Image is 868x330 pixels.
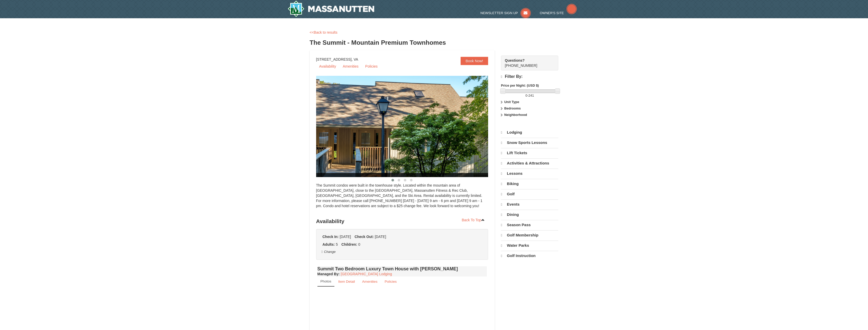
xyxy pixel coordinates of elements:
[310,30,337,34] a: <<Back to results
[317,277,334,287] a: Photos
[317,272,340,276] strong: :
[317,272,339,276] span: Managed By
[359,277,381,287] a: Amenities
[504,113,527,117] strong: Neighborhood
[504,106,521,110] strong: Bedrooms
[459,216,488,224] a: Back To Top
[501,199,558,209] a: Events
[321,279,331,283] small: Photos
[354,235,374,239] strong: Check Out:
[501,230,558,240] a: Golf Membership
[505,58,525,62] strong: Questions?
[316,62,339,70] a: Availability
[381,277,400,287] a: Policies
[338,280,355,283] small: Item Detail
[540,11,577,15] a: Owner's Site
[461,57,488,65] a: Book Now!
[310,38,559,48] h3: The Summit - Mountain Premium Townhomes
[323,235,339,239] strong: Check In:
[321,249,336,255] button: Change
[501,158,558,168] a: Activities & Attractions
[336,242,338,246] span: 5
[341,272,392,276] a: [GEOGRAPHIC_DATA] Lodging
[288,1,374,17] img: Massanutten Resort Logo
[375,235,386,239] span: [DATE]
[340,235,351,239] span: [DATE]
[501,189,558,199] a: Golf
[316,216,488,226] h3: Availability
[480,11,531,15] a: Newsletter Sign Up
[340,62,361,70] a: Amenities
[358,242,360,246] span: 0
[501,179,558,189] a: Biking
[501,128,558,137] a: Lodging
[528,94,534,97] span: 241
[316,183,488,214] div: The Summit condos were built in the townhouse style. Located within the mountain area of [GEOGRAP...
[341,242,357,246] strong: Children:
[288,1,374,17] a: Massanutten Resort
[501,74,558,79] h4: Filter By:
[505,58,549,68] span: [PHONE_NUMBER]
[323,242,335,246] strong: Adults:
[362,280,378,283] small: Amenities
[335,277,358,287] a: Item Detail
[501,148,558,158] a: Lift Tickets
[501,241,558,250] a: Water Parks
[316,76,501,177] img: 19219034-1-0eee7e00.jpg
[525,94,527,97] span: 0
[501,220,558,230] a: Season Pass
[501,138,558,148] a: Snow Sports Lessons
[317,266,487,271] h4: Summit Two Bedroom Luxury Town House with [PERSON_NAME]
[362,62,381,70] a: Policies
[540,11,564,15] span: Owner's Site
[501,251,558,261] a: Golf Instruction
[501,210,558,219] a: Dining
[504,100,519,104] strong: Unit Type
[480,11,518,15] span: Newsletter Sign Up
[501,93,558,98] label: -
[501,169,558,178] a: Lessons
[501,84,539,87] strong: Price per Night: (USD $)
[385,280,397,283] small: Policies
